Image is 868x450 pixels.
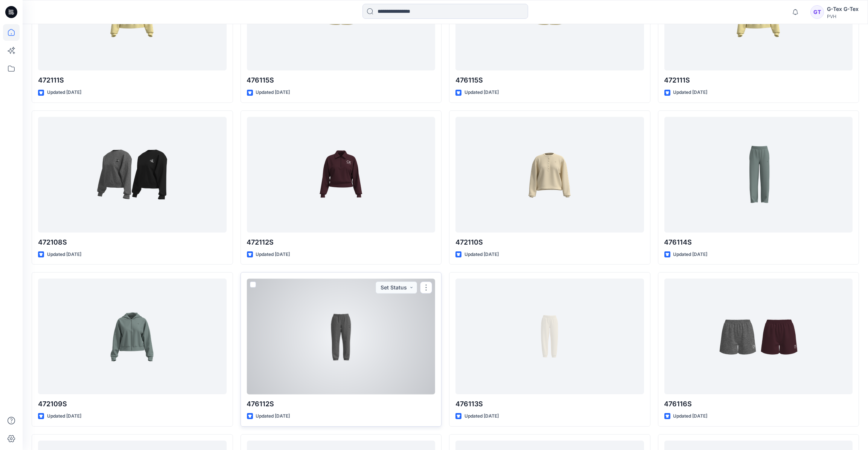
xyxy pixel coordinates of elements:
[455,279,644,394] a: 476113S
[47,251,81,259] p: Updated [DATE]
[464,412,499,420] p: Updated [DATE]
[810,5,824,19] div: GT
[247,399,436,409] p: 476112S
[455,237,644,248] p: 472110S
[827,5,859,14] div: G-Tex G-Tex
[247,237,436,248] p: 472112S
[38,117,227,233] a: 472108S
[673,89,708,96] p: Updated [DATE]
[673,412,708,420] p: Updated [DATE]
[38,75,227,86] p: 472111S
[455,75,644,86] p: 476115S
[673,251,708,259] p: Updated [DATE]
[247,75,436,86] p: 476115S
[47,89,81,96] p: Updated [DATE]
[664,237,853,248] p: 476114S
[464,89,499,96] p: Updated [DATE]
[455,399,644,409] p: 476113S
[256,89,290,96] p: Updated [DATE]
[256,251,290,259] p: Updated [DATE]
[247,117,436,233] a: 472112S
[664,75,853,86] p: 472111S
[256,412,290,420] p: Updated [DATE]
[464,251,499,259] p: Updated [DATE]
[38,237,227,248] p: 472108S
[664,117,853,233] a: 476114S
[38,279,227,394] a: 472109S
[664,279,853,394] a: 476116S
[247,279,436,394] a: 476112S
[664,399,853,409] p: 476116S
[38,399,227,409] p: 472109S
[455,117,644,233] a: 472110S
[827,14,859,19] div: PVH
[47,412,81,420] p: Updated [DATE]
